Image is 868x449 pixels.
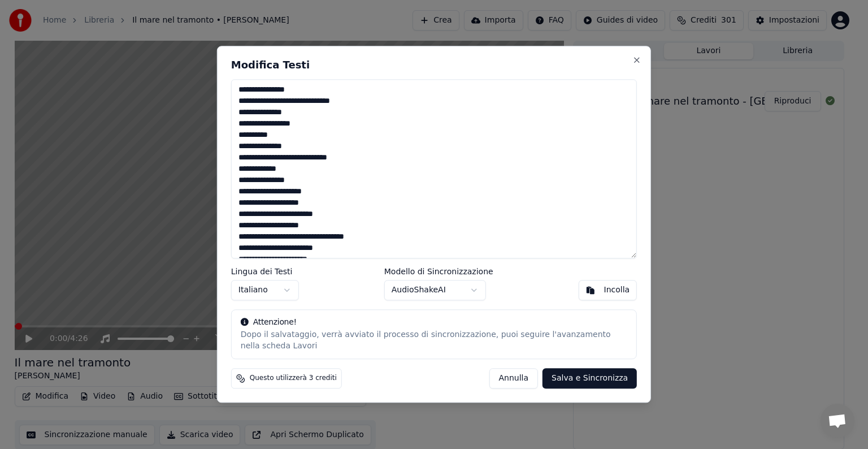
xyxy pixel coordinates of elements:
button: Incolla [579,280,637,301]
span: Questo utilizzerà 3 crediti [250,374,337,383]
div: Attenzione! [241,317,627,329]
div: Incolla [604,285,630,296]
label: Lingua dei Testi [231,268,299,276]
label: Modello di Sincronizzazione [384,268,493,276]
button: Annulla [489,369,538,389]
h2: Modifica Testi [231,60,637,70]
div: Dopo il salvataggio, verrà avviato il processo di sincronizzazione, puoi seguire l'avanzamento ne... [241,330,627,352]
button: Salva e Sincronizza [542,369,637,389]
